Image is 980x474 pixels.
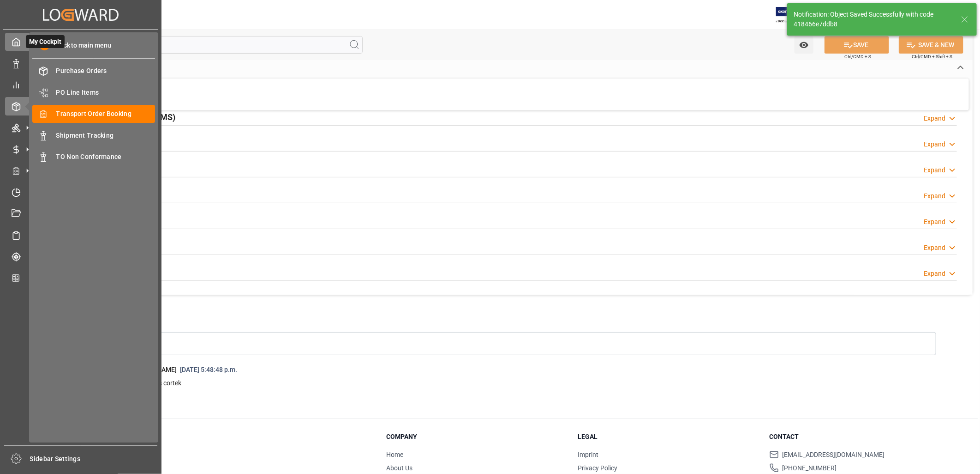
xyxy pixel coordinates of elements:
span: Sidebar Settings [30,454,158,464]
a: About Us [386,464,412,472]
span: Purchase Orders [56,66,155,76]
div: Notification: Object Saved Successfully with code 418466e7ddb8 [794,10,952,29]
a: TO Non Conformance [32,148,155,166]
div: Expand [924,217,945,227]
div: Expand [924,269,945,279]
span: Shipment Tracking [56,131,155,140]
a: Purchase Orders [32,62,155,80]
span: [PHONE_NUMBER] [783,463,837,473]
button: open menu [795,36,813,54]
a: Home [386,451,403,458]
span: My Cockpit [26,35,65,48]
a: Sailing Schedules [5,226,156,244]
a: Imprint [578,451,598,458]
span: [EMAIL_ADDRESS][DOMAIN_NAME] [783,450,885,460]
h3: Legal [578,432,758,442]
a: Privacy Policy [578,464,617,472]
a: My CockpitMy Cockpit [5,33,156,51]
a: Timeslot Management V2 [5,183,156,201]
p: FCA Malaysia LCL K&N Pedals cortek [75,378,921,389]
span: TO Non Conformance [56,152,155,162]
div: Expand [924,191,945,201]
div: Expand [924,165,945,175]
a: Transport Order Booking [32,105,155,123]
div: Expand [924,140,945,149]
a: CO2 Calculator [5,269,156,287]
span: PO Line Items [56,88,155,97]
input: Search Fields [42,36,363,54]
a: Document Management [5,205,156,223]
div: Expand [924,243,945,253]
h3: Contact [770,432,950,442]
p: © 2025 Logward. All rights reserved. [61,453,363,462]
h3: Company [386,432,566,442]
div: Expand [924,114,945,123]
a: Tracking Shipment [5,248,156,266]
span: Ctrl/CMD + S [844,53,871,60]
span: Transport Order Booking [56,109,155,119]
span: Back to main menu [49,41,112,50]
a: Shipment Tracking [32,126,155,144]
p: Version [DATE] [61,462,363,470]
span: [DATE] 5:48:48 p.m. [177,366,240,373]
a: Data Management [5,54,156,72]
a: My Reports [5,76,156,94]
span: Ctrl/CMD + Shift + S [912,53,952,60]
img: Exertis%20JAM%20-%20Email%20Logo.jpg_1722504956.jpg [776,7,808,23]
a: PO Line Items [32,83,155,101]
button: SAVE [825,36,889,54]
button: SAVE & NEW [899,36,963,54]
